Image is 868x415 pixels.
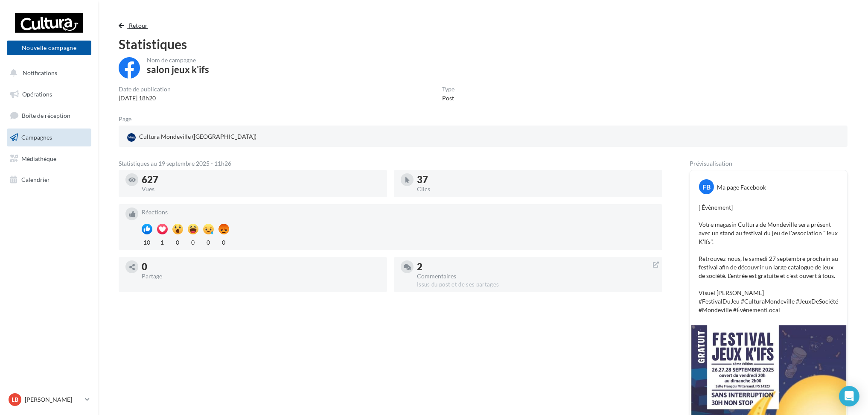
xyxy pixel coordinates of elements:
[21,155,56,162] span: Médiathèque
[125,131,364,143] a: Cultura Mondeville ([GEOGRAPHIC_DATA])
[119,38,848,50] div: Statistiques
[125,131,258,143] div: Cultura Mondeville ([GEOGRAPHIC_DATA])
[7,41,91,55] button: Nouvelle campagne
[417,281,655,289] div: Issus du post et de ses partages
[21,176,50,183] span: Calendrier
[142,209,655,215] div: Réactions
[5,106,93,125] a: Boîte de réception
[218,237,229,247] div: 0
[142,237,152,247] div: 10
[147,65,209,74] div: salon jeux k'ifs
[129,22,148,29] span: Retour
[12,395,18,404] span: LB
[417,186,655,192] div: Clics
[7,392,91,408] a: LB [PERSON_NAME]
[23,69,57,76] span: Notifications
[5,64,90,82] button: Notifications
[142,186,380,192] div: Vues
[442,86,454,92] div: Type
[157,237,168,247] div: 1
[142,273,380,279] div: Partage
[142,175,380,184] div: 627
[203,237,214,247] div: 0
[21,134,52,141] span: Campagnes
[5,171,93,189] a: Calendrier
[25,395,82,404] p: [PERSON_NAME]
[119,86,171,92] div: Date de publication
[22,91,52,98] span: Opérations
[417,175,655,184] div: 37
[442,94,454,102] div: Post
[717,183,766,192] div: Ma page Facebook
[22,112,70,119] span: Boîte de réception
[119,20,151,31] button: Retour
[188,237,198,247] div: 0
[839,386,859,406] div: Open Intercom Messenger
[119,116,138,122] div: Page
[699,179,714,194] div: FB
[5,129,93,146] a: Campagnes
[119,94,171,102] div: [DATE] 18h20
[417,273,655,279] div: Commentaires
[690,161,848,167] div: Prévisualisation
[147,57,209,63] div: Nom de campagne
[5,85,93,103] a: Opérations
[142,262,380,272] div: 0
[5,150,93,168] a: Médiathèque
[699,203,839,314] p: [ Évènement] Votre magasin Cultura de Mondeville sera présent avec un stand au festival du jeu de...
[417,262,655,272] div: 2
[172,237,183,247] div: 0
[119,161,662,167] div: Statistiques au 19 septembre 2025 - 11h26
